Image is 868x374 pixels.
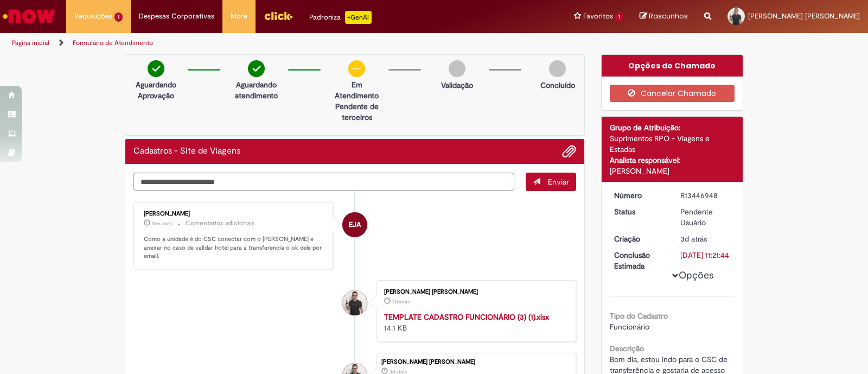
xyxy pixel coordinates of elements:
img: img-circle-grey.png [449,60,465,77]
span: Funcionário [610,322,649,332]
div: Lucas Heringer Frossard Dalpra [342,290,367,315]
dt: Número [606,190,673,201]
img: click_logo_yellow_360x200.png [264,8,293,24]
dt: Criação [606,233,673,244]
time: 26/08/2025 09:21:40 [680,234,707,244]
div: Opções do Chamado [602,55,743,77]
span: Requisições [74,11,112,22]
a: Formulário de Atendimento [73,39,153,47]
span: 3d atrás [392,299,410,305]
small: Comentários adicionais [186,219,255,228]
div: [PERSON_NAME] [610,166,735,176]
dt: Conclusão Estimada [606,250,673,271]
div: Emilio Jose Andres Casado [342,212,367,237]
img: circle-minus.png [348,60,365,77]
time: 28/08/2025 14:48:33 [152,220,172,227]
img: check-circle-green.png [248,60,265,77]
time: 26/08/2025 09:21:35 [392,299,410,305]
img: img-circle-grey.png [549,60,566,77]
span: Despesas Corporativas [139,11,214,22]
p: Aguardando atendimento [230,79,283,101]
span: 3d atrás [680,234,707,244]
span: 1 [615,12,623,22]
p: Como a unidade é do CSC conectar com o [PERSON_NAME] e anexar no caso de validar hotel para a tra... [144,235,324,261]
p: Pendente de terceiros [330,101,383,123]
span: Enviar [548,177,569,187]
p: Aguardando Aprovação [130,79,182,101]
div: 14.1 KB [384,312,565,333]
b: Tipo do Cadastro [610,311,668,321]
div: [PERSON_NAME] [144,211,324,217]
div: [DATE] 11:21:44 [680,250,731,261]
div: [PERSON_NAME] [PERSON_NAME] [384,289,565,295]
div: Grupo de Atribuição: [610,122,735,133]
p: +GenAi [345,11,372,24]
a: TEMPLATE CADASTRO FUNCIONÁRIO (3) (1).xlsx [384,312,549,322]
textarea: Digite sua mensagem aqui... [133,173,514,191]
h2: Cadastros - Site de Viagens Histórico de tíquete [133,147,240,156]
div: Analista responsável: [610,155,735,166]
span: Favoritos [583,11,613,22]
span: More [231,11,247,22]
span: [PERSON_NAME] [PERSON_NAME] [748,11,860,21]
ul: Trilhas de página [8,33,571,53]
dt: Status [606,206,673,217]
span: 1 [114,12,123,22]
img: check-circle-green.png [148,60,164,77]
div: R13446948 [680,190,731,201]
div: Pendente Usuário [680,206,731,228]
div: [PERSON_NAME] [PERSON_NAME] [381,359,570,365]
span: EJA [349,212,361,238]
span: Rascunhos [649,11,688,21]
a: Página inicial [12,39,49,47]
button: Enviar [526,173,576,191]
p: Em Atendimento [330,79,383,101]
span: 10m atrás [152,220,172,227]
div: 26/08/2025 09:21:40 [680,233,731,244]
div: Padroniza [309,11,372,24]
a: Rascunhos [640,11,688,22]
button: Cancelar Chamado [610,85,735,102]
p: Validação [441,80,473,91]
b: Descrição [610,344,644,353]
button: Adicionar anexos [562,144,576,159]
p: Concluído [540,80,575,91]
div: Suprimentos RPO - Viagens e Estadas [610,133,735,155]
img: ServiceNow [1,5,57,27]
